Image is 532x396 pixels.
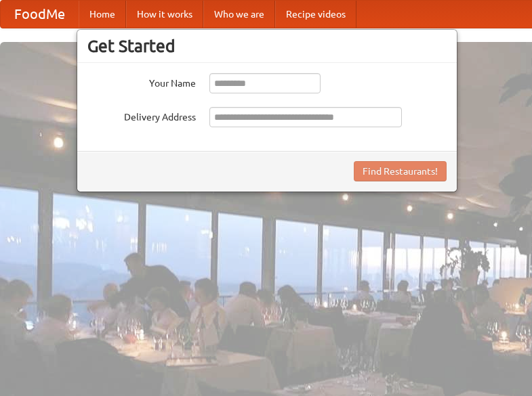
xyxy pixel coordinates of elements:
[79,1,126,28] a: Home
[1,1,79,28] a: FoodMe
[126,1,203,28] a: How it works
[87,107,196,124] label: Delivery Address
[354,161,447,181] button: Find Restaurants!
[203,1,275,28] a: Who we are
[87,73,196,90] label: Your Name
[87,36,447,56] h3: Get Started
[275,1,356,28] a: Recipe videos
